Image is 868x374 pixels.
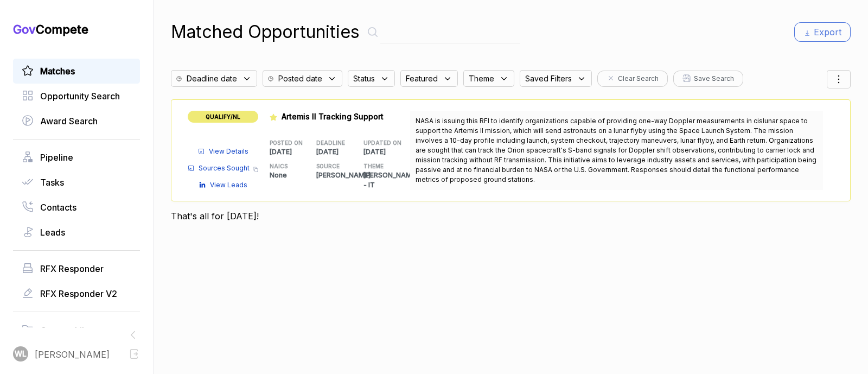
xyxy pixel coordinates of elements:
h5: POSTED ON [270,139,299,147]
span: Saved Filters [525,73,572,84]
span: View Details [209,147,248,156]
h5: NAICS [270,162,299,170]
span: RFX Responder V2 [40,287,117,300]
p: [DATE] [363,147,411,157]
h5: DEADLINE [316,139,346,147]
a: Contacts [22,201,131,214]
a: Leads [22,226,131,239]
p: [DATE] [316,147,363,157]
h1: Compete [13,22,140,37]
p: [PERSON_NAME] - IT [363,170,411,190]
a: Award Search [22,115,131,128]
h5: SOURCE [316,162,346,170]
span: Gov [13,22,36,36]
span: Artemis II Tracking Support [282,112,384,121]
p: [DATE] [270,147,317,157]
a: RFX Responder [22,262,131,275]
span: Contacts [40,201,76,214]
span: [PERSON_NAME] [35,348,110,361]
button: Save Search [673,71,743,87]
span: Featured [406,73,438,84]
h5: UPDATED ON [363,139,393,147]
span: Tasks [40,176,64,189]
span: Content Library [40,324,104,337]
a: Pipeline [22,151,131,164]
p: None [270,170,317,180]
a: Opportunity Search [22,90,131,103]
span: Theme [469,73,494,84]
h5: THEME [363,162,393,170]
a: Tasks [22,176,131,189]
span: Opportunity Search [40,90,120,103]
span: Pipeline [40,151,73,164]
span: Matches [40,65,75,78]
p: [PERSON_NAME] [316,170,363,180]
span: Clear Search [618,74,659,84]
span: View Leads [210,180,247,190]
span: WL [15,348,27,360]
span: NASA is issuing this RFI to identify organizations capable of providing one-way Doppler measureme... [416,117,816,183]
span: Award Search [40,115,98,128]
button: Clear Search [597,71,668,87]
span: Leads [40,226,65,239]
button: Export [794,22,851,42]
a: Sources Sought [188,163,250,173]
span: Sources Sought [199,163,250,173]
span: Deadline date [187,73,237,84]
span: Posted date [278,73,322,84]
span: QUALIFY/NL [188,111,258,123]
span: Status [353,73,375,84]
h1: Matched Opportunities [171,19,360,45]
a: Content Library [22,324,131,337]
span: RFX Responder [40,262,104,275]
p: That's all for [DATE]! [171,210,851,223]
span: Save Search [694,74,734,84]
a: Matches [22,65,131,78]
a: RFX Responder V2 [22,287,131,300]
